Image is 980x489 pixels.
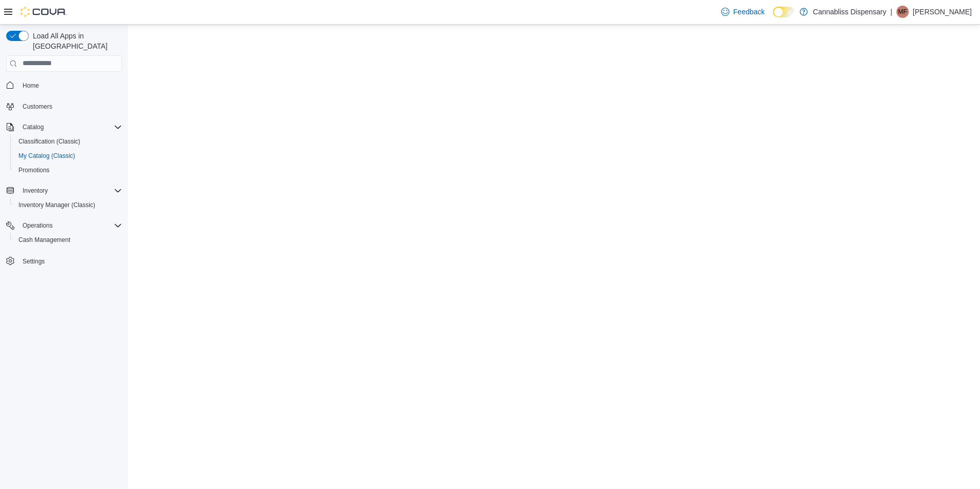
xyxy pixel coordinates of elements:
span: Home [23,81,39,90]
button: Inventory [2,184,126,198]
button: Operations [2,218,126,233]
span: Classification (Classic) [14,135,122,148]
button: Cash Management [10,233,126,247]
span: Operations [23,221,53,230]
span: Inventory Manager (Classic) [14,199,122,211]
span: Inventory [18,185,122,197]
a: Feedback [717,2,769,22]
span: Cash Management [18,236,70,244]
button: Customers [2,99,126,114]
nav: Complex example [6,74,122,295]
a: Cash Management [14,234,74,246]
span: Feedback [733,7,765,17]
button: Classification (Classic) [10,134,126,149]
div: Michelle Francisco [896,6,909,18]
span: Catalog [23,123,44,131]
a: Customers [18,100,56,113]
span: Settings [23,257,45,266]
span: Classification (Classic) [18,137,80,146]
a: Inventory Manager (Classic) [14,199,99,211]
span: Inventory Manager (Classic) [18,201,95,209]
span: Home [18,79,122,92]
img: Cova [21,7,67,17]
button: My Catalog (Classic) [10,149,126,163]
p: | [890,6,892,18]
span: Customers [18,100,122,113]
p: [PERSON_NAME] [913,6,972,18]
span: My Catalog (Classic) [18,152,75,160]
a: Home [18,79,43,92]
span: Settings [18,254,122,267]
span: Customers [23,103,52,111]
span: My Catalog (Classic) [14,150,122,162]
a: My Catalog (Classic) [14,150,79,162]
button: Inventory [18,185,52,197]
span: Cash Management [14,234,122,246]
span: Promotions [14,164,122,176]
span: Inventory [23,187,48,195]
span: Operations [18,219,122,232]
span: Promotions [18,166,50,174]
button: Catalog [2,120,126,134]
button: Home [2,78,126,93]
button: Promotions [10,163,126,177]
input: Dark Mode [773,7,794,17]
button: Operations [18,219,57,232]
span: Load All Apps in [GEOGRAPHIC_DATA] [29,31,122,51]
span: MF [898,6,907,18]
button: Catalog [18,121,48,133]
p: Cannabliss Dispensary [813,6,886,18]
a: Settings [18,255,49,268]
button: Inventory Manager (Classic) [10,198,126,212]
a: Classification (Classic) [14,135,85,148]
button: Settings [2,253,126,268]
a: Promotions [14,164,54,176]
span: Catalog [18,121,122,133]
